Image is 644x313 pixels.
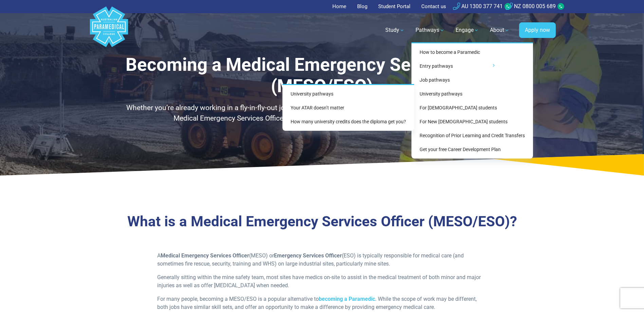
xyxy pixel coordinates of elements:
a: For New [DEMOGRAPHIC_DATA] students [414,116,530,128]
p: Whether you’re already working in a fly-in-fly-out job in the mining sector, or looking to join t... [124,103,521,124]
a: How many university credits does the diploma get you? [285,116,411,128]
a: Entry pathways [414,60,530,72]
h1: Becoming a Medical Emergency Services Officer (MESO/ESO) [124,54,521,97]
div: Entry pathways [282,84,414,131]
a: Australian Paramedical College [89,13,129,47]
p: For many people, becoming a MESO/ESO is a popular alternative to . While the scope of work may be... [157,295,487,311]
a: Your ATAR doesn’t matter [285,102,411,114]
a: NZ 0800 005 689 [505,3,556,9]
p: A (MESO) or (ESO) is typically responsible for medical care (and sometimes fire rescue, security,... [157,252,487,268]
a: Recognition of Prior Learning and Credit Transfers [414,129,530,142]
strong: Emergency Services Officer [274,252,342,259]
a: University pathways [414,88,530,100]
a: About [486,21,514,40]
a: Job pathways [414,74,530,86]
h3: What is a Medical Emergency Services Officer (MESO/ESO)? [124,213,521,230]
a: How to become a Paramedic [414,46,530,59]
a: Apply now [519,22,556,38]
a: For [DEMOGRAPHIC_DATA] students [414,102,530,114]
strong: Medical Emergency Services Officer [161,252,249,259]
a: Engage [452,21,483,40]
a: Get your free Career Development Plan [414,143,530,156]
a: becoming a Paramedic [319,296,375,302]
a: AU 1300 377 741 [453,3,503,9]
div: Pathways [411,42,533,159]
p: Generally sitting within the mine safety team, most sites have medics on-site to assist in the me... [157,273,487,290]
a: University pathways [285,88,411,100]
a: Study [381,21,409,40]
a: Pathways [411,21,449,40]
